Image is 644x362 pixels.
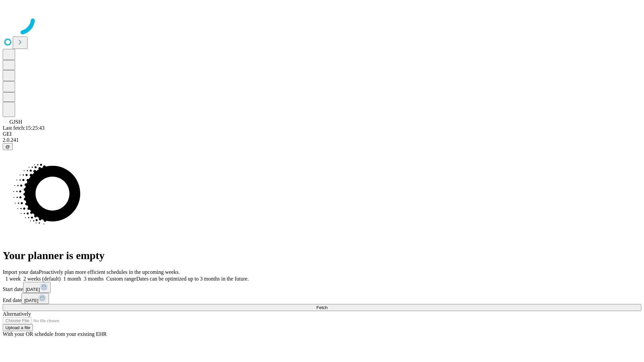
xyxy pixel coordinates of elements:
[5,144,10,149] span: @
[136,276,249,282] span: Dates can be optimized up to 3 months in the future.
[9,119,22,125] span: GJSH
[23,276,61,282] span: 2 weeks (default)
[3,324,33,331] button: Upload a file
[3,269,39,275] span: Import your data
[23,282,51,293] button: [DATE]
[3,282,641,293] div: Start date
[63,276,81,282] span: 1 month
[84,276,104,282] span: 3 months
[3,131,641,137] div: GEI
[3,311,31,317] span: Alternatively
[3,304,641,311] button: Fetch
[3,143,13,150] button: @
[24,298,38,303] span: [DATE]
[106,276,136,282] span: Custom range
[316,305,327,310] span: Fetch
[3,331,107,337] span: With your OR schedule from your existing EHR
[21,293,49,304] button: [DATE]
[3,137,641,143] div: 2.0.241
[3,249,641,262] h1: Your planner is empty
[5,276,21,282] span: 1 week
[26,287,40,292] span: [DATE]
[3,293,641,304] div: End date
[39,269,180,275] span: Proactively plan more efficient schedules in the upcoming weeks.
[3,125,45,131] span: Last fetch: 15:25:43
